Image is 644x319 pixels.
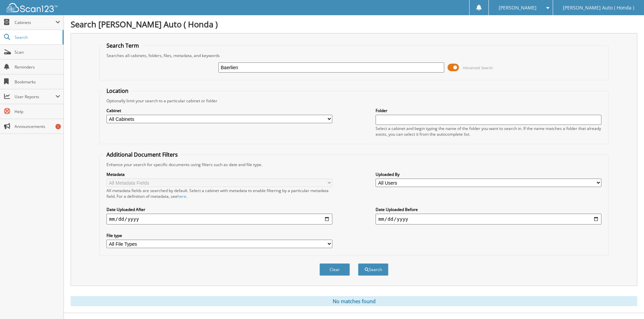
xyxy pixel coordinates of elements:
[106,171,332,177] label: Metadata
[103,42,142,49] legend: Search Term
[103,87,132,95] legend: Location
[15,109,60,114] span: Help
[376,207,601,212] label: Date Uploaded Before
[7,3,57,12] img: scan123-logo-white.svg
[376,171,601,177] label: Uploaded By
[563,6,634,10] span: [PERSON_NAME] Auto ( Honda )
[177,193,186,199] a: here
[376,108,601,113] label: Folder
[376,214,601,224] input: end
[15,64,60,70] span: Reminders
[15,79,60,85] span: Bookmarks
[319,263,350,276] button: Clear
[358,263,388,276] button: Search
[103,98,605,104] div: Optionally limit your search to a particular cabinet or folder
[106,207,332,212] label: Date Uploaded After
[103,162,605,167] div: Enhance your search for specific documents using filters such as date and file type.
[71,296,637,306] div: No matches found
[15,94,55,100] span: User Reports
[106,233,332,238] label: File type
[106,188,332,199] div: All metadata fields are searched by default. Select a cabinet with metadata to enable filtering b...
[106,214,332,224] input: start
[376,126,601,137] div: Select a cabinet and begin typing the name of the folder you want to search in. If the name match...
[15,34,59,40] span: Search
[103,151,181,158] legend: Additional Document Filters
[103,53,605,58] div: Searches all cabinets, folders, files, metadata, and keywords
[55,124,61,129] div: 1
[15,20,55,25] span: Cabinets
[71,19,637,30] h1: Search [PERSON_NAME] Auto ( Honda )
[15,49,60,55] span: Scan
[106,108,332,113] label: Cabinet
[463,65,493,70] span: Advanced Search
[499,6,536,10] span: [PERSON_NAME]
[15,124,60,129] span: Announcements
